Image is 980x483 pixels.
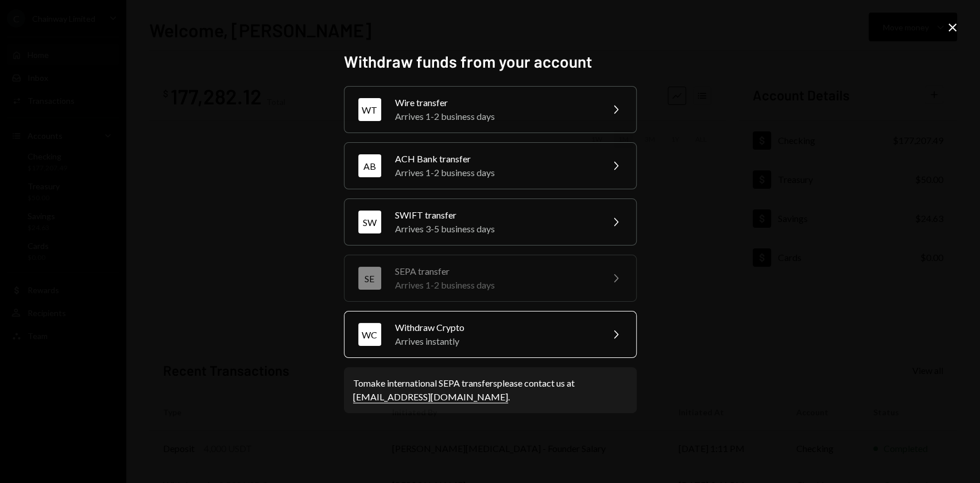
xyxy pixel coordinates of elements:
[344,50,637,73] h2: Withdraw funds from your account
[353,391,508,403] a: [EMAIL_ADDRESS][DOMAIN_NAME]
[395,222,595,236] div: Arrives 3-5 business days
[344,198,637,246] button: SWSWIFT transferArrives 3-5 business days
[358,98,381,121] div: WT
[395,208,595,222] div: SWIFT transfer
[344,86,637,133] button: WTWire transferArrives 1-2 business days
[344,311,637,358] button: WCWithdraw CryptoArrives instantly
[395,321,595,334] div: Withdraw Crypto
[395,264,595,278] div: SEPA transfer
[395,96,595,110] div: Wire transfer
[358,267,381,290] div: SE
[395,166,595,180] div: Arrives 1-2 business days
[353,376,627,404] div: To make international SEPA transfers please contact us at .
[344,142,637,189] button: ABACH Bank transferArrives 1-2 business days
[358,323,381,346] div: WC
[344,255,637,302] button: SESEPA transferArrives 1-2 business days
[395,278,595,292] div: Arrives 1-2 business days
[358,211,381,233] div: SW
[395,152,595,166] div: ACH Bank transfer
[358,154,381,177] div: AB
[395,110,595,123] div: Arrives 1-2 business days
[395,334,595,348] div: Arrives instantly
